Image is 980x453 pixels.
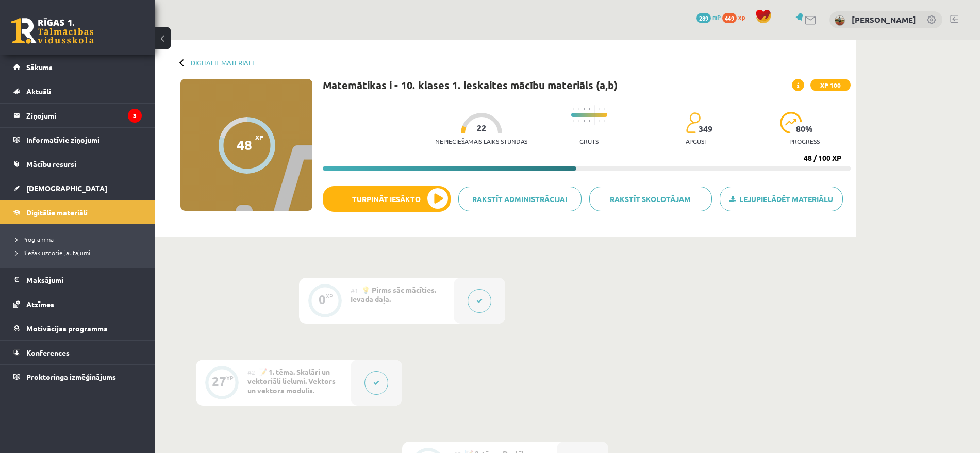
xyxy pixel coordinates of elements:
[686,138,708,145] p: apgūst
[722,13,737,23] span: 449
[26,348,70,357] span: Konferences
[26,104,142,127] legend: Ziņojumi
[13,268,142,292] a: Maksājumi
[323,79,618,91] h1: Matemātikas i - 10. klases 1. ieskaites mācību materiāls (a,b)
[458,187,582,211] a: Rakstīt administrācijai
[579,138,599,145] p: Grūts
[477,123,486,132] span: 22
[13,341,142,364] a: Konferences
[326,293,333,299] div: XP
[13,152,142,176] a: Mācību resursi
[578,108,579,110] img: icon-short-line-57e1e144782c952c97e751825c79c345078a6d821885a25fce030b3d8c18986b.svg
[323,186,451,212] button: Turpināt iesākto
[26,268,142,292] legend: Maksājumi
[584,108,585,110] img: icon-short-line-57e1e144782c952c97e751825c79c345078a6d821885a25fce030b3d8c18986b.svg
[780,112,802,133] img: icon-progress-161ccf0a02000e728c5f80fcf4c31c7af3da0e1684b2b1d7c360e028c24a22f1.svg
[604,120,605,122] img: icon-short-line-57e1e144782c952c97e751825c79c345078a6d821885a25fce030b3d8c18986b.svg
[26,159,76,169] span: Mācību resursi
[712,13,721,21] span: mP
[722,13,750,21] a: 449 xp
[13,176,142,200] a: [DEMOGRAPHIC_DATA]
[26,128,142,152] legend: Informatīvie ziņojumi
[351,285,436,304] span: 💡 Pirms sāc mācīties. Ievada daļa.
[212,377,226,386] div: 27
[13,128,142,152] a: Informatīvie ziņojumi
[584,120,585,122] img: icon-short-line-57e1e144782c952c97e751825c79c345078a6d821885a25fce030b3d8c18986b.svg
[435,138,527,145] p: Nepieciešamais laiks stundās
[255,133,263,141] span: XP
[578,120,579,122] img: icon-short-line-57e1e144782c952c97e751825c79c345078a6d821885a25fce030b3d8c18986b.svg
[226,375,234,381] div: XP
[13,365,142,389] a: Proktoringa izmēģinājums
[26,372,116,381] span: Proktoringa izmēģinājums
[699,124,712,133] span: 349
[128,109,142,123] i: 3
[13,79,142,103] a: Aktuāli
[191,59,254,66] a: Digitālie materiāli
[720,187,843,211] a: Lejupielādēt materiālu
[835,15,845,26] img: Toms Tarasovs
[573,120,574,122] img: icon-short-line-57e1e144782c952c97e751825c79c345078a6d821885a25fce030b3d8c18986b.svg
[13,104,142,127] a: Ziņojumi3
[796,124,813,133] span: 80 %
[13,316,142,340] a: Motivācijas programma
[13,200,142,224] a: Digitālie materiāli
[319,295,326,304] div: 0
[13,55,142,79] a: Sākums
[589,108,590,110] img: icon-short-line-57e1e144782c952c97e751825c79c345078a6d821885a25fce030b3d8c18986b.svg
[15,248,90,257] span: Biežāk uzdotie jautājumi
[589,187,712,211] a: Rakstīt skolotājam
[247,368,255,376] span: #2
[852,14,916,25] a: [PERSON_NAME]
[686,112,701,133] img: students-c634bb4e5e11cddfef0936a35e636f08e4e9abd3cc4e673bd6f9a4125e45ecb1.svg
[696,13,711,23] span: 289
[15,248,144,257] a: Biežāk uzdotie jautājumi
[26,87,51,96] span: Aktuāli
[26,324,108,333] span: Motivācijas programma
[696,13,721,21] a: 289 mP
[237,137,252,153] div: 48
[599,108,600,110] img: icon-short-line-57e1e144782c952c97e751825c79c345078a6d821885a25fce030b3d8c18986b.svg
[573,108,574,110] img: icon-short-line-57e1e144782c952c97e751825c79c345078a6d821885a25fce030b3d8c18986b.svg
[26,183,107,193] span: [DEMOGRAPHIC_DATA]
[26,299,54,309] span: Atzīmes
[738,13,745,21] span: xp
[13,292,142,316] a: Atzīmes
[15,234,144,244] a: Programma
[26,62,53,72] span: Sākums
[604,108,605,110] img: icon-short-line-57e1e144782c952c97e751825c79c345078a6d821885a25fce030b3d8c18986b.svg
[26,208,88,217] span: Digitālie materiāli
[589,120,590,122] img: icon-short-line-57e1e144782c952c97e751825c79c345078a6d821885a25fce030b3d8c18986b.svg
[11,18,94,44] a: Rīgas 1. Tālmācības vidusskola
[789,138,820,145] p: progress
[594,105,595,125] img: icon-long-line-d9ea69661e0d244f92f715978eff75569469978d946b2353a9bb055b3ed8787d.svg
[247,367,336,395] span: 📝 1. tēma. Skalāri un vektoriāli lielumi. Vektors un vektora modulis.
[599,120,600,122] img: icon-short-line-57e1e144782c952c97e751825c79c345078a6d821885a25fce030b3d8c18986b.svg
[810,79,851,91] span: XP 100
[15,235,54,243] span: Programma
[351,286,358,294] span: #1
